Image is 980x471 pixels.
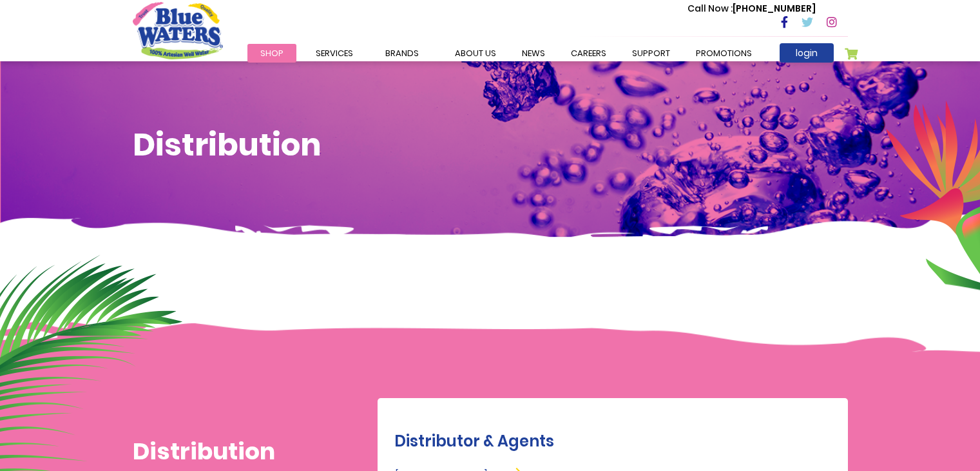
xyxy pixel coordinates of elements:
[394,432,841,451] h2: Distributor & Agents
[385,47,419,59] span: Brands
[509,44,558,63] a: News
[316,47,353,59] span: Services
[133,437,297,465] h1: Distribution
[260,47,283,59] span: Shop
[687,2,816,15] p: [PHONE_NUMBER]
[687,2,733,15] span: Call Now :
[133,126,848,164] h1: Distribution
[558,44,619,63] a: careers
[619,44,683,63] a: support
[442,44,509,63] a: about us
[133,2,223,59] a: store logo
[683,44,765,63] a: Promotions
[780,43,834,63] a: login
